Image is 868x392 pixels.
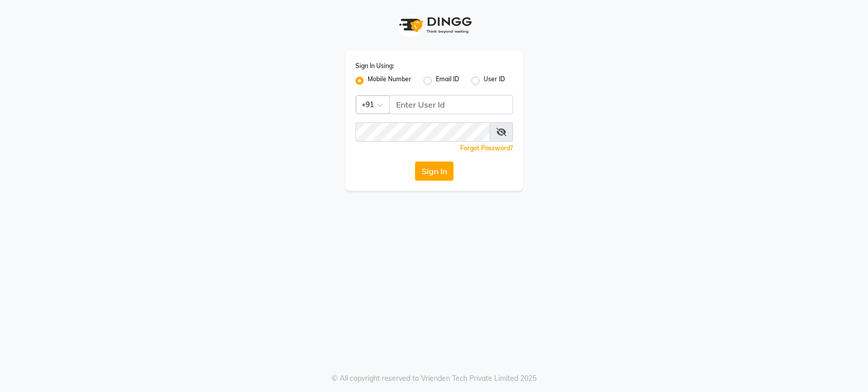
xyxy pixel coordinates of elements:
label: User ID [484,75,505,87]
a: Forgot Password? [460,144,513,152]
input: Username [355,122,490,142]
label: Mobile Number [368,75,411,87]
input: Username [390,95,513,114]
label: Sign In Using: [355,61,394,71]
label: Email ID [436,75,459,87]
button: Sign In [415,161,454,181]
img: logo1.svg [394,10,475,40]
